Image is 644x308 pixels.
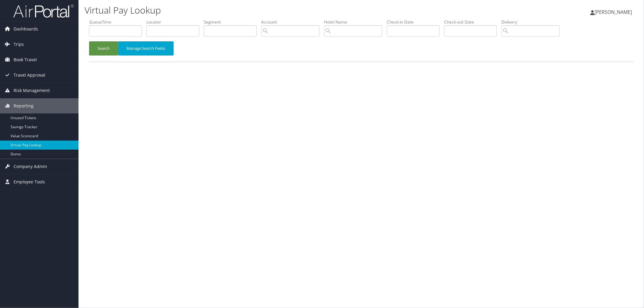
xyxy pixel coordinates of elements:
[85,4,453,17] h1: Virtual Pay Lookup
[146,19,204,25] label: Locator
[14,83,50,98] span: Risk Management
[14,37,24,52] span: Trips
[204,19,261,25] label: Segment
[594,9,632,15] span: [PERSON_NAME]
[324,19,387,25] label: Hotel Name
[89,19,146,25] label: QueueTime
[444,19,501,25] label: Check-out Date
[14,21,38,37] span: Dashboards
[261,19,324,25] label: Account
[501,19,564,25] label: Delivery
[13,4,74,18] img: airportal-logo.png
[14,68,45,83] span: Travel Approval
[14,52,37,67] span: Book Travel
[590,3,638,21] a: [PERSON_NAME]
[89,41,118,56] button: Search
[14,159,47,174] span: Company Admin
[14,174,45,189] span: Employee Tools
[387,19,444,25] label: Check-in Date
[14,98,34,113] span: Reporting
[118,41,174,56] button: Manage Search Fields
